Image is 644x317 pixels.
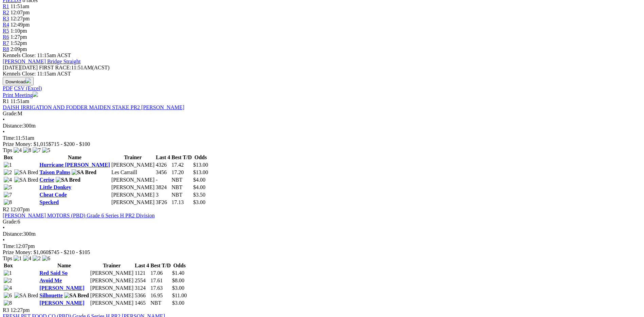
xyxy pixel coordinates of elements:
img: 2 [4,278,12,284]
span: 11:51AM(ACST) [39,65,110,70]
td: 2554 [134,277,149,284]
td: 4326 [155,162,170,168]
span: 12:49pm [11,22,30,28]
th: Name [39,262,89,269]
a: Specked [39,199,59,205]
a: Silhouette [39,293,62,298]
div: Kennels Close: 11:15am ACST [3,71,641,77]
td: 3824 [155,184,170,191]
span: $4.00 [193,177,205,183]
img: 4 [4,177,12,183]
a: [PERSON_NAME] [39,285,84,291]
span: $3.00 [172,300,184,306]
span: $8.00 [172,278,184,283]
td: 16.95 [150,292,171,299]
img: download.svg [25,78,31,83]
td: Les Carraill [111,169,155,176]
td: 3 [155,191,170,198]
img: printer.svg [33,91,38,97]
span: $715 - $200 - $100 [49,141,90,147]
td: 17.20 [171,169,192,176]
img: 6 [4,293,12,299]
td: [PERSON_NAME] [111,184,155,191]
td: 3456 [155,169,170,176]
th: Trainer [90,262,134,269]
span: • [3,225,5,231]
a: Print Meeting [3,92,38,98]
img: 8 [4,300,12,306]
a: Hurricane [PERSON_NAME] [39,162,110,168]
td: 17.61 [150,277,171,284]
td: 17.06 [150,270,171,277]
span: Grade: [3,219,18,224]
td: [PERSON_NAME] [111,177,155,183]
span: Kennels Close: 11:15am ACST [3,52,71,58]
td: NBT [171,184,192,191]
a: [PERSON_NAME] [39,300,84,306]
a: R6 [3,34,9,40]
span: $3.00 [172,285,184,291]
td: - [155,177,170,183]
td: NBT [171,191,192,198]
td: 1121 [134,270,149,277]
span: R2 [3,10,9,15]
img: 1 [4,162,12,168]
span: $13.00 [193,162,208,168]
a: R4 [3,22,9,28]
span: FIRST RACE: [39,65,71,70]
img: 4 [4,285,12,291]
td: 17.63 [150,285,171,291]
img: SA Bred [14,293,38,299]
a: Little Donkey [39,184,71,190]
td: 1465 [134,300,149,306]
span: Box [4,154,13,160]
img: 4 [23,255,31,262]
span: • [3,129,5,135]
span: Distance: [3,123,23,129]
div: Prize Money: $1,060 [3,249,641,255]
a: R5 [3,28,9,34]
img: SA Bred [14,169,38,176]
div: Download [3,85,641,91]
span: 2:09pm [11,46,27,52]
span: 12:27pm [11,16,30,21]
td: 17.42 [171,162,192,168]
div: Prize Money: $1,015 [3,141,641,147]
span: $11.00 [172,293,187,298]
span: R8 [3,46,9,52]
span: Grade: [3,111,18,116]
a: Avoid Me [39,278,62,283]
a: Cerise [39,177,54,183]
a: [PERSON_NAME] Bridge Straight [3,59,80,64]
span: Time: [3,243,16,249]
span: $3.50 [193,192,205,198]
a: R1 [3,3,9,9]
span: R2 [3,206,9,212]
td: 3F26 [155,199,170,206]
span: $745 - $210 - $105 [49,249,90,255]
span: [DATE] [3,65,38,70]
a: Cheat Code [39,192,67,198]
th: Odds [193,154,208,161]
td: [PERSON_NAME] [90,270,134,277]
img: 8 [4,199,12,205]
img: 8 [23,147,31,153]
span: $3.00 [193,199,205,205]
span: [DATE] [3,65,20,70]
span: 1:52pm [11,40,27,46]
span: 12:07pm [11,206,30,212]
img: SA Bred [56,177,80,183]
img: SA Bred [14,177,38,183]
span: Distance: [3,231,23,237]
td: [PERSON_NAME] [111,162,155,168]
td: 17.13 [171,199,192,206]
a: DAISH IRRIGATION AND FODDER MAIDEN STAKE PR2 [PERSON_NAME] [3,104,184,110]
span: $13.00 [193,169,208,175]
span: R7 [3,40,9,46]
span: 12:27pm [11,307,30,313]
span: Tips [3,147,12,153]
td: [PERSON_NAME] [90,292,134,299]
